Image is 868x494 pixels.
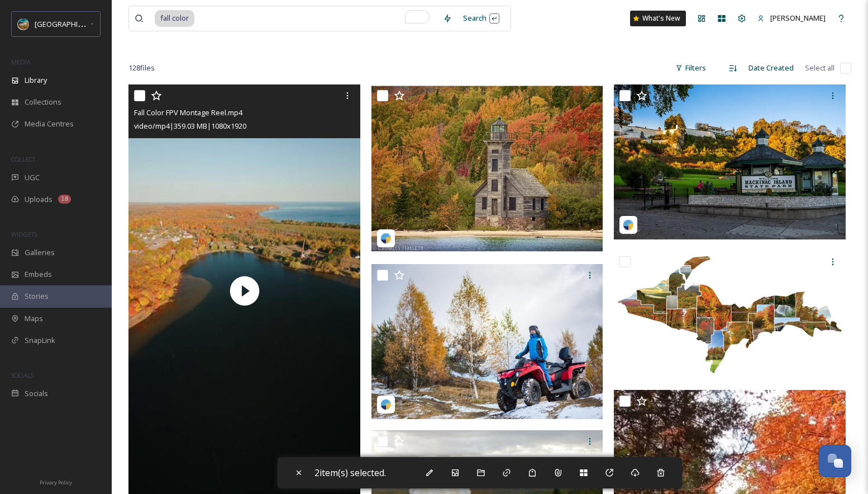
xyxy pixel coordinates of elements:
[752,7,831,29] a: [PERSON_NAME]
[670,57,712,79] div: Filters
[314,467,386,479] span: 2 item(s) selected.
[134,107,242,117] span: Fall Color FPV Montage Reel.mp4
[25,335,55,346] span: SnapLink
[25,97,61,107] span: Collections
[128,63,155,73] span: 128 file s
[457,7,505,29] div: Search
[40,479,72,486] span: Privacy Policy
[770,13,826,23] span: [PERSON_NAME]
[25,388,48,399] span: Socials
[11,155,35,163] span: COLLECT
[25,194,53,205] span: Uploads
[380,399,392,410] img: snapsea-logo.png
[25,313,43,324] span: Maps
[630,11,686,26] a: What's New
[134,121,246,131] span: video/mp4 | 359.03 MB | 1080 x 1920
[25,269,52,280] span: Embeds
[11,371,34,379] span: SOCIALS
[25,172,40,183] span: UGC
[371,84,603,253] img: charleshallett_1112463281765430952_2233594812.jpg
[58,195,71,204] div: 18
[380,233,392,244] img: snapsea-logo.png
[25,119,74,129] span: Media Centres
[819,445,851,477] button: Open Chat
[25,247,55,258] span: Galleries
[805,63,834,73] span: Select all
[195,6,437,31] input: To enrich screen reader interactions, please activate Accessibility in Grammarly extension settings
[40,475,72,488] a: Privacy Policy
[11,230,37,238] span: WIDGETS
[371,264,603,419] img: upnorthaction_17854002848291606.jpg
[18,18,29,30] img: Snapsea%20Profile.jpg
[614,251,846,379] img: e3c9125b-cf93-72a5-5bbe-5d8b9f9387f0.jpg
[155,10,194,26] span: fall color
[25,291,49,302] span: Stories
[25,75,47,86] span: Library
[35,18,144,29] span: [GEOGRAPHIC_DATA][US_STATE]
[623,219,634,230] img: snapsea-logo.png
[11,58,31,66] span: MEDIA
[614,84,846,239] img: jimmytaylorphoto_17957663069028477.jpg
[743,57,799,79] div: Date Created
